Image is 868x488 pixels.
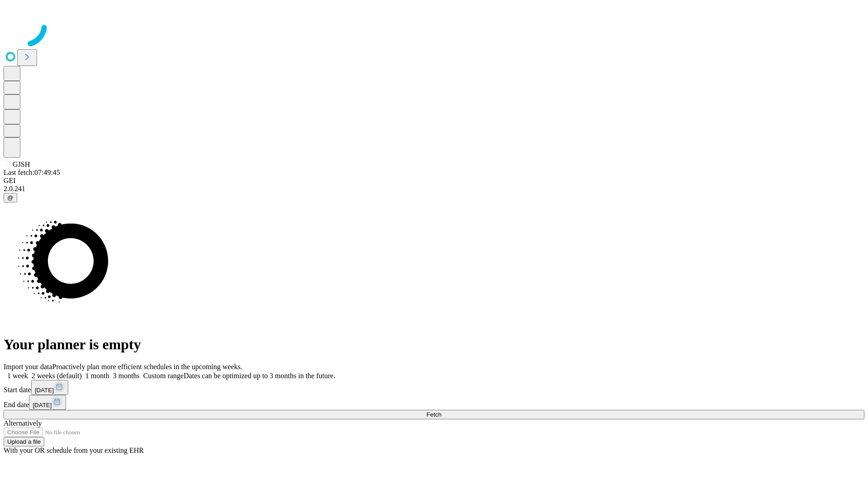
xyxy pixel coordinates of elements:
[13,160,30,168] span: GJSH
[85,372,109,380] span: 1 month
[4,336,864,353] h1: Your planner is empty
[184,372,335,380] span: Dates can be optimized up to 3 months in the future.
[52,363,242,371] span: Proactively plan more efficient schedules in the upcoming weeks.
[4,446,144,454] span: With your OR schedule from your existing EHR
[4,177,864,185] div: GEI
[4,395,864,410] div: End date
[4,185,864,193] div: 2.0.241
[7,372,28,380] span: 1 week
[31,380,68,395] button: [DATE]
[35,387,54,394] span: [DATE]
[7,194,14,201] span: @
[4,380,864,395] div: Start date
[426,411,441,418] span: Fetch
[4,437,44,446] button: Upload a file
[113,372,140,380] span: 3 months
[143,372,184,380] span: Custom range
[4,419,42,427] span: Alternatively
[32,372,82,380] span: 2 weeks (default)
[4,193,17,202] button: @
[4,410,864,419] button: Fetch
[4,169,60,176] span: Last fetch: 07:49:45
[29,395,66,410] button: [DATE]
[4,363,52,371] span: Import your data
[33,402,52,408] span: [DATE]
